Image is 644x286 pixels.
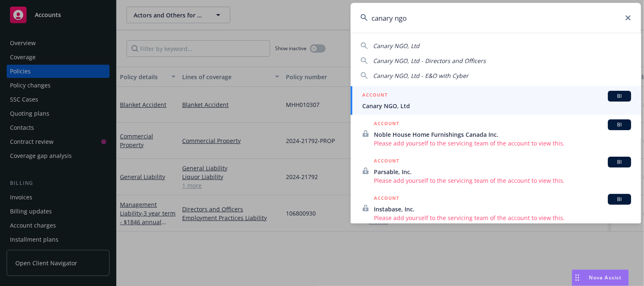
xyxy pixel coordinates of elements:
span: BI [611,196,628,203]
a: ACCOUNTBIParsable, Inc.Please add yourself to the servicing team of the account to view this. [351,152,641,189]
span: Please add yourself to the servicing team of the account to view this. [374,139,631,148]
span: Nova Assist [589,274,622,281]
a: ACCOUNTBICanary NGO, Ltd [351,86,641,115]
a: ACCOUNTBIInstabase, Inc.Please add yourself to the servicing team of the account to view this. [351,189,641,227]
span: Noble House Home Furnishings Canada Inc. [374,130,631,139]
a: ACCOUNTBINoble House Home Furnishings Canada Inc.Please add yourself to the servicing team of the... [351,115,641,152]
span: BI [611,92,628,100]
h5: ACCOUNT [374,194,399,204]
span: Please add yourself to the servicing team of the account to view this. [374,213,631,222]
span: Canary NGO, Ltd [373,42,420,50]
span: Canary NGO, Ltd [362,102,631,110]
h5: ACCOUNT [374,119,399,129]
button: Nova Assist [572,269,629,286]
h5: ACCOUNT [374,157,399,167]
span: BI [611,158,628,166]
span: Parsable, Inc. [374,167,631,176]
input: Search... [351,3,641,33]
span: BI [611,121,628,128]
span: Canary NGO, Ltd - E&O with Cyber [373,72,468,80]
div: Drag to move [572,270,583,286]
span: Instabase, Inc. [374,205,631,213]
span: Please add yourself to the servicing team of the account to view this. [374,176,631,185]
span: Canary NGO, Ltd - Directors and Officers [373,57,486,65]
h5: ACCOUNT [362,91,388,101]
